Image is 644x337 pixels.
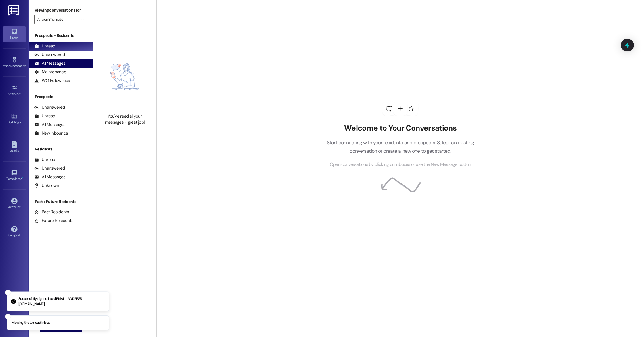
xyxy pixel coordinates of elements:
div: WO Follow-ups [34,78,70,84]
div: Future Residents [34,218,73,224]
button: Close toast [5,314,11,319]
a: Account [3,196,26,212]
h2: Welcome to Your Conversations [318,124,482,133]
a: Buildings [3,111,26,127]
img: empty-state [99,43,150,110]
div: New Inbounds [34,130,68,136]
a: Support [3,224,26,240]
div: Residents [29,146,93,152]
div: Unanswered [34,165,65,171]
div: All Messages [34,60,65,66]
button: Close toast [5,290,11,296]
div: All Messages [34,122,65,128]
input: All communities [37,15,78,24]
div: Past Residents [34,209,69,215]
div: Past + Future Residents [29,199,93,205]
span: • [22,176,23,180]
span: Open conversations by clicking on inboxes or use the New Message button [330,161,471,168]
div: You've read all your messages - great job! [99,113,150,126]
img: ResiDesk Logo [8,5,20,16]
div: Unanswered [34,104,65,110]
div: Maintenance [34,69,66,75]
span: • [21,91,22,95]
a: Leads [3,139,26,155]
div: Unread [34,113,55,119]
a: Site Visit • [3,83,26,99]
div: Prospects + Residents [29,32,93,39]
i:  [81,17,84,22]
label: Viewing conversations for [34,6,87,15]
span: • [26,63,26,67]
div: Unanswered [34,52,65,58]
div: All Messages [34,174,65,180]
p: Viewing the Unread inbox [12,320,49,325]
p: Start connecting with your residents and prospects. Select an existing conversation or create a n... [318,139,482,155]
a: Templates • [3,168,26,183]
div: Prospects [29,94,93,100]
div: Unknown [34,183,59,189]
p: Successfully signed in as [EMAIL_ADDRESS][DOMAIN_NAME] [18,296,104,307]
a: Inbox [3,26,26,42]
div: Unread [34,43,55,49]
div: Unread [34,157,55,163]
